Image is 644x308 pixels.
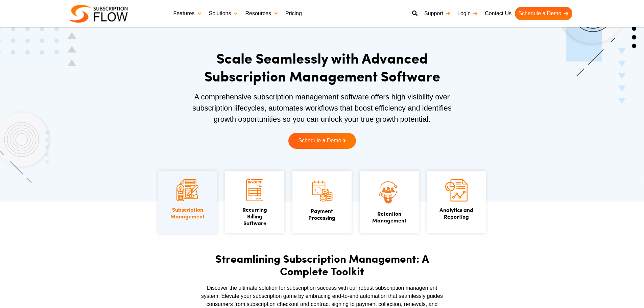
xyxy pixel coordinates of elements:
[182,91,462,125] p: A comprehensive subscription management software offers high visibility over subscription lifecyc...
[176,179,198,201] img: Subscription Management icon
[370,179,409,205] img: Retention Management icon
[288,133,356,149] a: Schedule a Demo
[242,7,282,20] a: Resources
[197,252,447,277] h2: Streamlining Subscription Management: A Complete Toolkit
[246,179,263,201] img: Recurring Billing Software icon
[421,7,454,20] a: Support
[298,138,341,144] span: Schedule a Demo
[282,7,305,20] a: Pricing
[481,7,515,20] a: Contact Us
[69,5,128,23] img: Subscriptionflow
[311,179,333,203] img: Payment Processing icon
[454,7,481,20] a: Login
[182,49,462,85] h1: Scale Seamlessly with Advanced Subscription Management Software
[445,179,468,202] img: Analytics and Reporting icon
[372,210,406,224] a: Retention Management
[170,206,205,220] a: SubscriptionManagement
[515,7,572,20] a: Schedule a Demo
[439,206,473,220] a: Analytics andReporting
[206,7,242,20] a: Solutions
[308,207,335,221] a: PaymentProcessing
[242,206,267,227] a: Recurring Billing Software
[170,7,206,20] a: Features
